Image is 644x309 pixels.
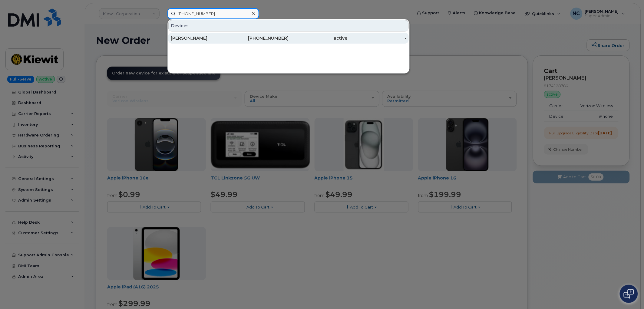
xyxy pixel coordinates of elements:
img: Open chat [624,289,634,299]
div: Devices [168,20,409,31]
div: [PERSON_NAME] [171,35,230,41]
a: [PERSON_NAME][PHONE_NUMBER]active- [168,33,409,44]
div: - [348,35,407,41]
div: active [289,35,348,41]
div: [PHONE_NUMBER] [230,35,289,41]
